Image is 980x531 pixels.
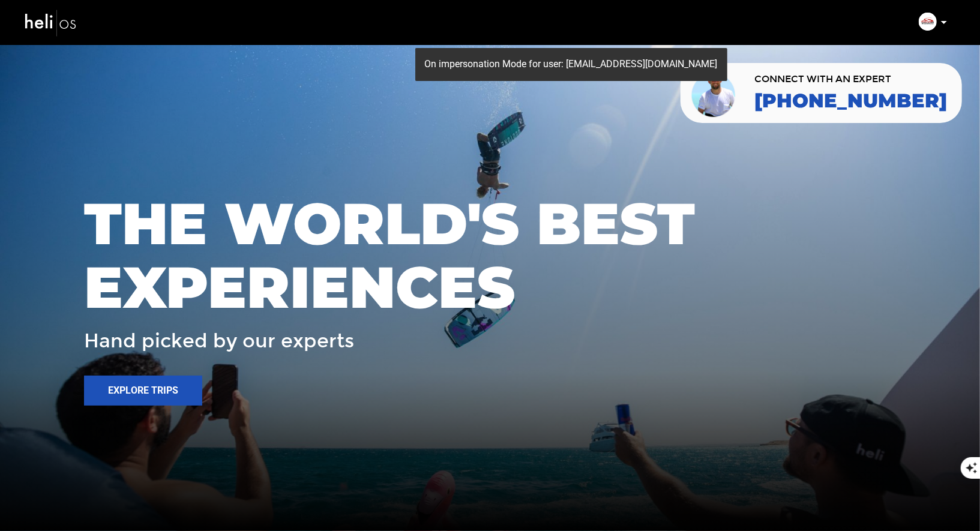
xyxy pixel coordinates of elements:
[84,331,354,352] span: Hand picked by our experts
[415,48,727,81] div: On impersonation Mode for user: [EMAIL_ADDRESS][DOMAIN_NAME]
[754,74,947,84] span: CONNECT WITH AN EXPERT
[754,90,947,112] a: [PHONE_NUMBER]
[919,13,937,31] img: img_f63f189c3556185939f40ae13d6fd395.png
[690,68,739,118] img: contact our team
[24,7,78,38] img: heli-logo
[84,192,896,319] span: THE WORLD'S BEST EXPERIENCES
[84,376,202,406] button: Explore Trips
